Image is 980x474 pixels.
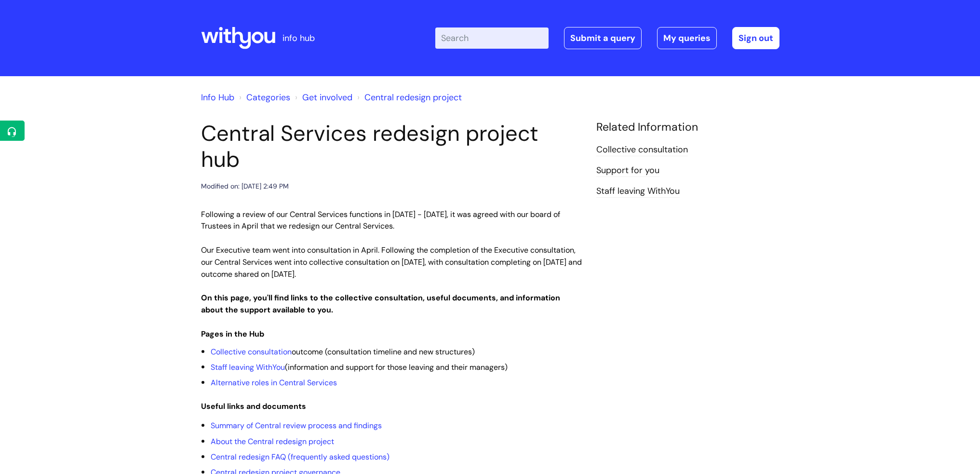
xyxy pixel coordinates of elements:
[201,121,582,173] h1: Central Services redesign project hub
[596,144,688,156] a: Collective consultation
[211,362,508,372] span: (information and support for those leaving and their managers)
[596,185,680,198] a: Staff leaving WithYou
[211,436,334,447] a: About the Central redesign project
[211,347,475,357] span: outcome (consultation timeline and new structures)
[211,362,285,372] a: Staff leaving WithYou
[201,329,264,339] strong: Pages in the Hub
[564,27,642,49] a: Submit a query
[302,92,352,103] a: Get involved
[435,27,779,49] div: | -
[246,92,290,103] a: Categories
[201,245,582,279] span: Our Executive team went into consultation in April. Following the completion of the Executive con...
[282,30,315,46] p: info hub
[211,452,389,462] a: Central redesign FAQ (frequently asked questions)
[732,27,779,49] a: Sign out
[201,401,306,411] strong: Useful links and documents
[364,92,462,103] a: Central redesign project
[211,347,292,357] a: Collective consultation
[596,164,659,177] a: Support for you
[657,27,717,49] a: My queries
[211,420,382,431] a: Summary of Central review process and findings
[355,90,462,105] li: Central redesign project
[596,121,779,134] h4: Related Information
[237,90,290,105] li: Solution home
[201,209,560,231] span: Following a review of our Central Services functions in [DATE] - [DATE], it was agreed with our b...
[293,90,352,105] li: Get involved
[435,27,549,49] input: Search
[201,180,289,192] div: Modified on: [DATE] 2:49 PM
[211,378,337,388] a: Alternative roles in Central Services
[201,293,560,315] strong: On this page, you'll find links to the collective consultation, useful documents, and information...
[201,92,234,103] a: Info Hub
